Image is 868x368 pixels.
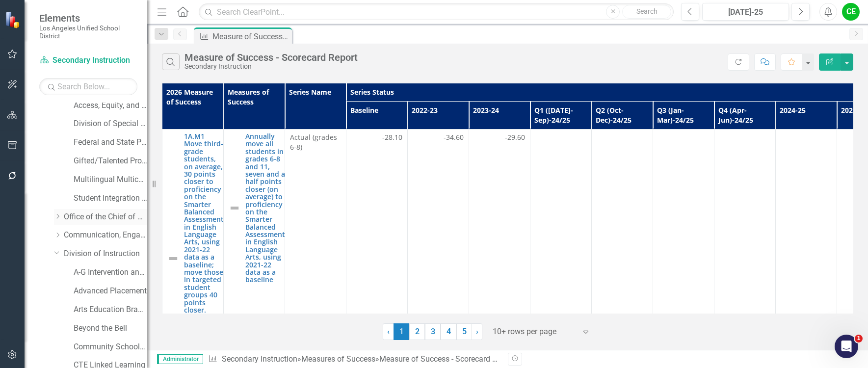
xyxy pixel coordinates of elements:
[636,7,658,15] span: Search
[394,323,409,340] span: 1
[622,5,671,19] button: Search
[74,100,147,111] a: Access, Equity, and Acceleration
[835,335,858,358] iframe: Intercom live chat
[476,327,478,336] span: ›
[184,52,358,63] div: Measure of Success - Scorecard Report
[245,132,285,284] a: Annually move all students in grades 6-8 and 11, seven and a half points closer (on average) to p...
[74,137,147,148] a: Federal and State Programs
[222,354,297,364] a: Secondary Instruction
[74,304,147,315] a: Arts Education Branch
[301,354,375,364] a: Measures of Success
[199,3,674,21] input: Search ClearPoint...
[441,323,456,340] a: 4
[74,174,147,185] a: Multilingual Multicultural Education Department
[387,327,390,336] span: ‹
[64,211,147,223] a: Office of the Chief of Staff
[208,354,500,365] div: » »
[505,132,525,142] span: -29.60
[74,286,147,297] a: Advanced Placement
[39,12,137,24] span: Elements
[184,63,358,70] div: Secondary Instruction
[382,132,402,142] span: -28.10
[702,3,789,21] button: [DATE]-25
[39,24,137,40] small: Los Angeles Unified School District
[74,118,147,130] a: Division of Special Education
[425,323,441,340] a: 3
[444,132,464,142] span: -34.60
[64,230,147,241] a: Communication, Engagement & Collaboration
[74,342,147,353] a: Community Schools Initiative
[167,253,179,264] img: Not Defined
[855,335,863,342] span: 1
[212,30,289,43] div: Measure of Success - Scorecard Report
[706,6,786,18] div: [DATE]-25
[184,132,224,359] a: 1A.M1 Move third-grade students, on average, 30 points closer to proficiency on the Smarter Balan...
[64,248,147,260] a: Division of Instruction
[74,323,147,334] a: Beyond the Bell
[842,3,860,21] button: CE
[39,78,137,95] input: Search Below...
[157,354,203,364] span: Administrator
[290,132,341,152] span: Actual (grades 6-8)
[74,267,147,278] a: A-G Intervention and Support
[39,55,137,66] a: Secondary Instruction
[74,156,147,167] a: Gifted/Talented Programs
[409,323,425,340] a: 2
[5,11,22,28] img: ClearPoint Strategy
[229,202,240,214] img: Not Defined
[74,193,147,204] a: Student Integration Services
[379,354,515,364] div: Measure of Success - Scorecard Report
[456,323,472,340] a: 5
